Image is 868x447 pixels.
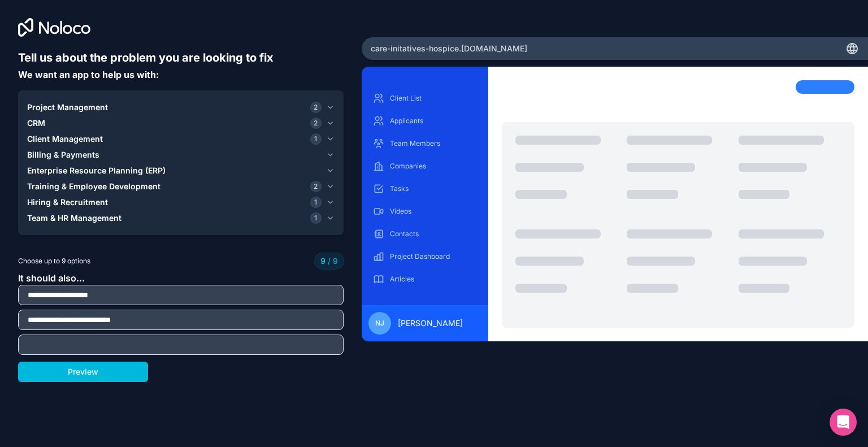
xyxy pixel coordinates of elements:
[390,94,477,103] p: Client List
[375,319,384,328] span: NJ
[27,149,99,160] span: Billing & Payments
[390,207,477,216] p: Videos
[27,165,166,176] span: Enterprise Resource Planning (ERP)
[371,43,527,54] span: care-initatives-hospice .[DOMAIN_NAME]
[27,147,335,163] button: Billing & Payments
[27,212,121,224] span: Team & HR Management
[18,362,148,382] button: Preview
[27,99,335,115] button: Project Management2
[18,69,159,80] span: We want an app to help us with:
[390,229,477,238] p: Contacts
[310,118,322,129] span: 2
[27,197,108,208] span: Hiring & Recruitment
[27,194,335,210] button: Hiring & Recruitment1
[390,139,477,148] p: Team Members
[328,256,331,266] span: /
[310,102,322,113] span: 2
[18,272,85,284] span: It should also...
[320,255,325,267] span: 9
[390,116,477,125] p: Applicants
[27,181,160,192] span: Training & Employee Development
[27,118,45,129] span: CRM
[310,133,322,145] span: 1
[27,163,335,179] button: Enterprise Resource Planning (ERP)
[325,255,338,267] span: 9
[27,210,335,226] button: Team & HR Management1
[390,252,477,261] p: Project Dashboard
[27,102,108,113] span: Project Management
[18,256,90,266] span: Choose up to 9 options
[390,162,477,171] p: Companies
[310,181,322,192] span: 2
[310,212,322,224] span: 1
[27,179,335,194] button: Training & Employee Development2
[398,318,463,329] span: [PERSON_NAME]
[27,133,103,145] span: Client Management
[390,184,477,193] p: Tasks
[27,131,335,147] button: Client Management1
[310,197,322,208] span: 1
[371,89,479,296] div: scrollable content
[18,50,344,66] h6: Tell us about the problem you are looking to fix
[27,115,335,131] button: CRM2
[830,409,857,436] div: Open Intercom Messenger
